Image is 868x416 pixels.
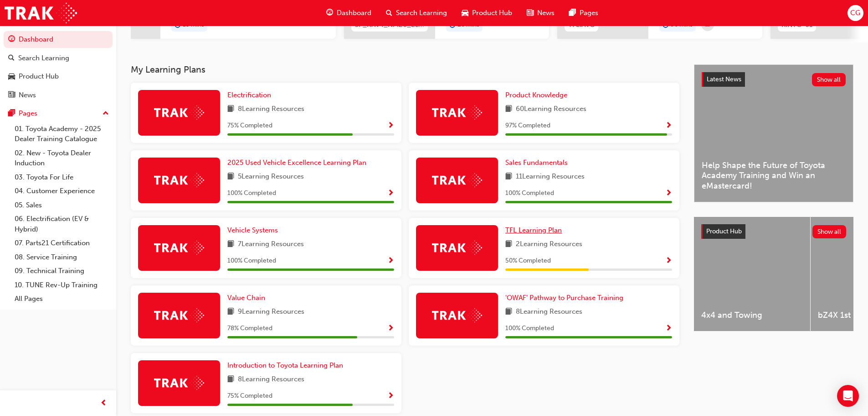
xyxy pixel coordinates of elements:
[238,306,304,318] span: 9 Learning Resources
[227,360,347,371] a: Introduction to Toyota Learning Plan
[8,73,15,81] span: car-icon
[537,8,555,18] span: News
[11,278,113,292] a: 10. TUNE Rev-Up Training
[227,90,275,100] a: Electrification
[505,158,571,168] a: Sales Fundamentals
[714,20,721,28] span: next-icon
[569,7,576,19] span: pages-icon
[396,8,447,18] span: Search Learning
[694,217,810,331] a: 4x4 and Towing
[227,294,265,302] span: Value Chain
[227,391,272,401] span: 75 % Completed
[4,105,113,122] button: Pages
[665,120,672,132] button: Show Progress
[238,374,304,385] span: 8 Learning Resources
[387,392,394,400] span: Show Progress
[484,20,491,28] span: next-icon
[4,50,113,67] a: Search Learning
[505,239,512,250] span: book-icon
[4,29,113,105] button: DashboardSearch LearningProduct HubNews
[505,158,568,167] span: Sales Fundamentals
[11,236,113,250] a: 07. Parts21 Certification
[227,188,276,199] span: 100 % Completed
[665,325,672,333] span: Show Progress
[505,294,623,302] span: 'OWAF' Pathway to Purchase Training
[227,239,234,250] span: book-icon
[19,108,37,119] div: Pages
[227,293,269,303] a: Value Chain
[227,91,271,99] span: Electrification
[694,64,853,202] a: Latest NewsShow allHelp Shape the Future of Toyota Academy Training and Win an eMastercard!
[702,160,846,191] span: Help Shape the Future of Toyota Academy Training and Win an eMastercard!
[665,255,672,267] button: Show Progress
[505,306,512,318] span: book-icon
[850,8,860,18] span: CG
[100,398,107,409] span: prev-icon
[227,121,272,131] span: 75 % Completed
[227,374,234,385] span: book-icon
[516,306,582,318] span: 8 Learning Resources
[8,36,15,44] span: guage-icon
[19,71,59,82] div: Product Hub
[11,212,113,236] a: 06. Electrification (EV & Hybrid)
[11,292,113,306] a: All Pages
[5,3,77,23] img: Trak
[665,257,672,265] span: Show Progress
[505,171,512,183] span: book-icon
[701,310,803,321] span: 4x4 and Towing
[227,323,272,334] span: 78 % Completed
[4,31,113,48] a: Dashboard
[337,8,371,18] span: Dashboard
[462,7,468,19] span: car-icon
[319,4,379,22] a: guage-iconDashboard
[379,4,454,22] a: search-iconSearch Learning
[516,239,582,250] span: 2 Learning Resources
[387,390,394,402] button: Show Progress
[154,308,204,322] img: Trak
[387,120,394,132] button: Show Progress
[8,54,15,63] span: search-icon
[18,53,69,63] div: Search Learning
[516,171,585,183] span: 11 Learning Resources
[11,198,113,212] a: 05. Sales
[227,256,276,266] span: 100 % Completed
[505,256,551,266] span: 50 % Completed
[11,250,113,264] a: 08. Service Training
[11,170,113,184] a: 03. Toyota For Life
[665,190,672,198] span: Show Progress
[519,4,562,22] a: news-iconNews
[505,226,562,234] span: TFL Learning Plan
[812,73,846,86] button: Show all
[227,104,234,115] span: book-icon
[387,323,394,334] button: Show Progress
[238,171,304,183] span: 5 Learning Resources
[154,376,204,390] img: Trak
[505,104,512,115] span: book-icon
[387,122,394,130] span: Show Progress
[386,7,392,19] span: search-icon
[701,224,846,239] a: Product HubShow all
[154,241,204,255] img: Trak
[665,188,672,199] button: Show Progress
[432,105,482,120] img: Trak
[505,293,627,303] a: 'OWAF' Pathway to Purchase Training
[702,72,846,87] a: Latest NewsShow all
[19,90,36,100] div: News
[527,7,534,19] span: news-icon
[227,306,234,318] span: book-icon
[11,264,113,278] a: 09. Technical Training
[227,158,366,167] span: 2025 Used Vehicle Excellence Learning Plan
[131,64,679,75] h3: My Learning Plans
[505,188,554,199] span: 100 % Completed
[387,257,394,265] span: Show Progress
[8,110,15,118] span: pages-icon
[227,225,282,236] a: Vehicle Systems
[505,323,554,334] span: 100 % Completed
[516,104,586,115] span: 60 Learning Resources
[665,122,672,130] span: Show Progress
[432,173,482,187] img: Trak
[238,104,304,115] span: 8 Learning Resources
[8,91,15,100] span: news-icon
